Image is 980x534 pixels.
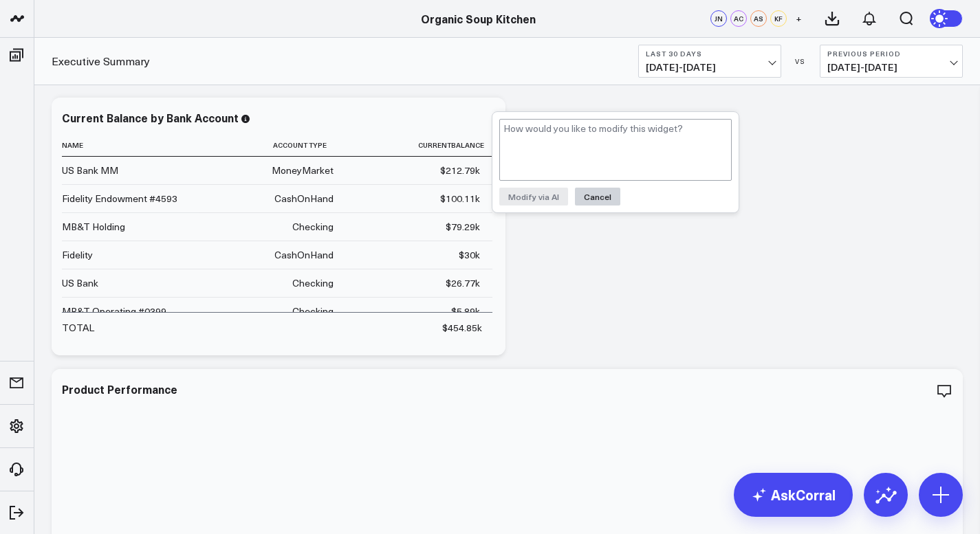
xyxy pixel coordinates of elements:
[750,10,767,27] div: AS
[646,62,774,73] span: [DATE] - [DATE]
[451,304,480,318] div: $5.89k
[274,192,334,205] div: CashOnHand
[346,134,492,157] th: Currentbalance
[459,248,480,262] div: $30k
[62,110,239,125] div: Current Balance by Bank Account
[62,164,118,177] div: US Bank MM
[770,10,787,27] div: KF
[292,304,334,318] div: Checking
[827,49,955,58] b: Previous Period
[446,220,480,234] div: $79.29k
[292,276,334,290] div: Checking
[62,381,177,397] div: Product Performance
[62,192,177,205] div: Fidelity Endowment #4593
[796,14,802,23] span: +
[820,45,963,78] button: Previous Period[DATE]-[DATE]
[638,45,781,78] button: Last 30 Days[DATE]-[DATE]
[421,11,536,26] a: Organic Soup Kitchen
[710,10,727,27] div: JN
[734,473,853,517] a: AskCorral
[292,220,334,234] div: Checking
[790,10,807,27] button: +
[646,49,774,58] b: Last 30 Days
[274,248,334,262] div: CashOnHand
[272,164,334,177] div: MoneyMarket
[446,276,480,290] div: $26.77k
[440,164,480,177] div: $212.79k
[52,54,150,69] a: Executive Summary
[499,188,568,205] button: Modify via AI
[62,321,94,335] div: TOTAL
[440,192,480,205] div: $100.11k
[788,57,813,65] div: VS
[62,220,125,234] div: MB&T Holding
[442,321,482,335] div: $454.85k
[730,10,747,27] div: AC
[62,248,93,262] div: Fidelity
[62,276,98,290] div: US Bank
[199,134,346,157] th: Account Type
[62,304,166,318] div: MB&T Operating #0399
[575,188,620,205] button: Cancel
[62,134,199,157] th: Name
[827,62,955,73] span: [DATE] - [DATE]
